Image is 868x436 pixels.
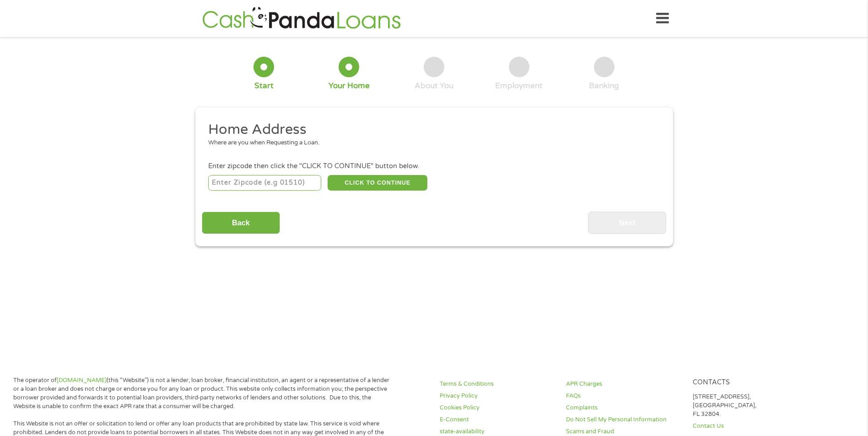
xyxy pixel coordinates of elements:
a: Do Not Sell My Personal Information [566,415,681,424]
h4: Contacts [693,378,808,387]
p: [STREET_ADDRESS], [GEOGRAPHIC_DATA], FL 32804. [693,393,808,419]
a: APR Charges [566,380,681,388]
input: Next [588,212,666,234]
h2: Home Address [208,121,653,139]
div: About You [415,81,453,91]
input: Enter Zipcode (e.g 01510) [208,175,321,191]
div: Your Home [329,81,370,91]
a: Cookies Policy [440,404,555,412]
div: Employment [495,81,543,91]
p: The operator of (this “Website”) is not a lender, loan broker, financial institution, an agent or... [13,376,393,411]
a: Complaints [566,404,681,412]
a: FAQs [566,392,681,400]
a: Terms & Conditions [440,380,555,388]
div: Enter zipcode then click the "CLICK TO CONTINUE" button below. [208,161,659,171]
a: [DOMAIN_NAME] [57,377,107,384]
div: Start [254,81,274,91]
a: Contact Us [693,422,808,431]
a: E-Consent [440,415,555,424]
div: Banking [589,81,619,91]
img: GetLoanNow Logo [199,5,404,32]
a: Privacy Policy [440,392,555,400]
div: Where are you when Requesting a Loan. [208,138,653,148]
button: CLICK TO CONTINUE [328,175,427,191]
input: Back [202,212,280,234]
